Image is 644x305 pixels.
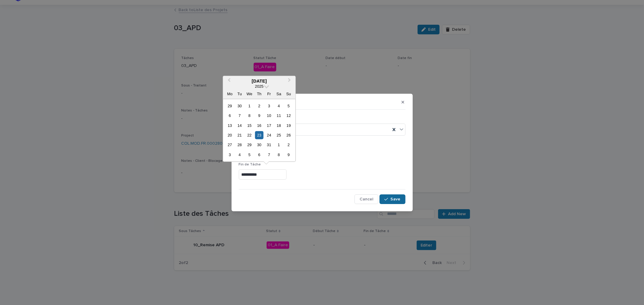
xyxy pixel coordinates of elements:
[235,121,244,130] div: Choose Tuesday, 14 October 2025
[226,141,234,149] div: Choose Monday, 27 October 2025
[255,121,263,130] div: Choose Thursday, 16 October 2025
[284,90,293,98] div: Su
[235,131,244,139] div: Choose Tuesday, 21 October 2025
[225,101,293,160] div: month 2025-10
[360,197,373,201] span: Cancel
[245,121,254,130] div: Choose Wednesday, 15 October 2025
[284,131,293,139] div: Choose Sunday, 26 October 2025
[226,121,234,130] div: Choose Monday, 13 October 2025
[255,90,263,98] div: Th
[275,141,283,149] div: Choose Saturday, 1 November 2025
[235,90,244,98] div: Tu
[235,102,244,110] div: Choose Tuesday, 30 September 2025
[380,194,405,204] button: Save
[265,90,273,98] div: Fr
[245,131,254,139] div: Choose Wednesday, 22 October 2025
[224,77,233,86] button: Previous Month
[245,141,254,149] div: Choose Wednesday, 29 October 2025
[255,112,263,120] div: Choose Thursday, 9 October 2025
[284,141,293,149] div: Choose Sunday, 2 November 2025
[245,90,254,98] div: We
[265,141,273,149] div: Choose Friday, 31 October 2025
[391,197,401,201] span: Save
[275,90,283,98] div: Sa
[285,77,295,86] button: Next Month
[226,112,234,120] div: Choose Monday, 6 October 2025
[226,151,234,159] div: Choose Monday, 3 November 2025
[265,102,273,110] div: Choose Friday, 3 October 2025
[245,112,254,120] div: Choose Wednesday, 8 October 2025
[284,151,293,159] div: Choose Sunday, 9 November 2025
[265,121,273,130] div: Choose Friday, 17 October 2025
[255,102,263,110] div: Choose Thursday, 2 October 2025
[226,131,234,139] div: Choose Monday, 20 October 2025
[275,121,283,130] div: Choose Saturday, 18 October 2025
[354,194,378,204] button: Cancel
[265,112,273,120] div: Choose Friday, 10 October 2025
[275,131,283,139] div: Choose Saturday, 25 October 2025
[255,141,263,149] div: Choose Thursday, 30 October 2025
[265,131,273,139] div: Choose Friday, 24 October 2025
[245,102,254,110] div: Choose Wednesday, 1 October 2025
[284,112,293,120] div: Choose Sunday, 12 October 2025
[265,151,273,159] div: Choose Friday, 7 November 2025
[235,151,244,159] div: Choose Tuesday, 4 November 2025
[235,112,244,120] div: Choose Tuesday, 7 October 2025
[284,102,293,110] div: Choose Sunday, 5 October 2025
[235,141,244,149] div: Choose Tuesday, 28 October 2025
[255,84,263,89] span: 2025
[223,78,296,84] div: [DATE]
[226,90,234,98] div: Mo
[275,102,283,110] div: Choose Saturday, 4 October 2025
[255,131,263,139] div: Choose Thursday, 23 October 2025
[284,121,293,130] div: Choose Sunday, 19 October 2025
[275,151,283,159] div: Choose Saturday, 8 November 2025
[226,102,234,110] div: Choose Monday, 29 September 2025
[255,151,263,159] div: Choose Thursday, 6 November 2025
[245,151,254,159] div: Choose Wednesday, 5 November 2025
[275,112,283,120] div: Choose Saturday, 11 October 2025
